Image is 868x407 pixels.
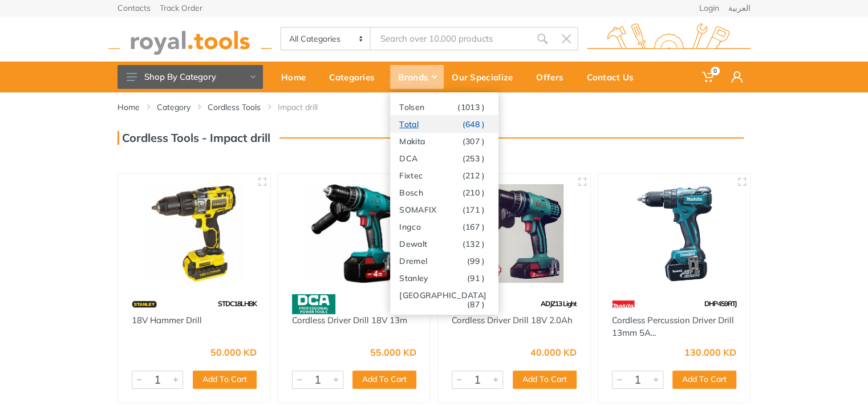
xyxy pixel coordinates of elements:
a: Makita(307 ) [390,132,498,149]
div: 55.000 KD [370,348,416,357]
a: 0 [694,62,723,92]
li: Impact drill [278,101,335,113]
img: royal.tools Logo [108,23,272,55]
a: Categories [321,62,390,92]
a: 18V Hammer Drill [132,315,202,325]
a: Home [117,101,140,113]
a: Home [273,62,321,92]
span: STDC18LHBK [218,299,257,308]
div: 130.000 KD [684,348,736,357]
div: Home [273,65,321,89]
span: (648 ) [463,120,485,129]
div: Our Specialize [444,65,528,89]
div: Categories [321,65,390,89]
a: Cordless Percussion Driver Drill 13mm 5A... [612,315,734,339]
div: Brands [390,65,444,89]
img: Royal Tools - Cordless Driver Drill 18V 13m [289,184,420,283]
button: Shop By Category [117,65,263,89]
a: Dremel(99 ) [390,252,498,269]
a: Tolsen(1013 ) [390,98,498,115]
h3: Cordless Tools - Impact drill [117,131,270,145]
a: Contacts [117,4,151,12]
a: Bosch(210 ) [390,184,498,201]
a: Offers [528,62,579,92]
span: (132 ) [463,239,485,249]
span: (1013 ) [457,103,485,112]
a: Login [699,4,719,12]
button: Add To Cart [513,371,577,389]
div: 50.000 KD [210,348,257,357]
img: Royal Tools - Cordless Percussion Driver Drill 13mm 5Ah [609,184,740,283]
span: (171 ) [463,205,485,214]
a: Track Order [160,4,202,12]
img: 42.webp [612,294,635,314]
span: (253 ) [463,154,485,163]
img: Royal Tools - 18V Hammer Drill [128,184,260,283]
span: (167 ) [463,222,485,231]
a: Stanley(91 ) [390,269,498,286]
div: Contact Us [579,65,649,89]
a: Cordless Driver Drill 18V 2.0Ah [452,315,573,325]
img: royal.tools Logo [587,23,751,55]
a: العربية [728,4,751,12]
button: Add To Cart [193,371,257,389]
a: Dewalt(132 ) [390,235,498,252]
a: Our Specialize [444,62,528,92]
a: Ingco(167 ) [390,218,498,235]
span: (212 ) [463,171,485,180]
button: Add To Cart [352,371,416,389]
a: SOMAFIX(171 ) [390,201,498,218]
a: Contact Us [579,62,649,92]
img: 15.webp [132,294,157,314]
select: Category [281,28,371,50]
span: (99 ) [467,257,485,266]
a: DCA(253 ) [390,149,498,166]
div: Offers [528,65,579,89]
img: Royal Tools - Cordless Driver Drill 18V 2.0Ah [448,184,580,283]
span: (210 ) [463,188,485,197]
a: [GEOGRAPHIC_DATA](87 ) [390,286,498,303]
span: (91 ) [467,274,485,283]
a: Cordless Tools [208,101,261,113]
span: (307 ) [463,137,485,146]
img: 58.webp [292,294,335,314]
span: (87 ) [467,300,485,309]
button: Add To Cart [672,371,736,389]
div: 40.000 KD [530,348,577,357]
nav: breadcrumb [117,101,751,113]
span: DHP459RTJ [704,299,736,308]
span: 0 [711,67,720,75]
a: Fixtec(212 ) [390,166,498,184]
a: Total(648 ) [390,115,498,132]
span: ADJZ13 Light [541,299,577,308]
a: Cordless Driver Drill 18V 13m [292,315,407,325]
input: Site search [371,27,530,51]
a: Category [157,101,190,113]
